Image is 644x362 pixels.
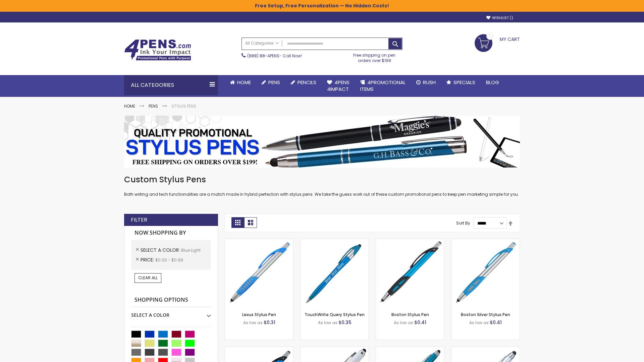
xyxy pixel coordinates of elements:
[155,257,183,263] span: $0.00 - $0.99
[301,347,369,352] a: Kimberly Logo Stylus Pens-LT-Blue
[225,239,293,307] img: Lexus Stylus Pen-Blue - Light
[131,293,211,307] strong: Shopping Options
[245,41,279,46] span: All Categories
[242,38,282,49] a: All Categories
[243,320,263,325] span: As low as
[301,239,369,307] img: TouchWrite Query Stylus Pen-Blue Light
[264,319,275,326] span: $0.31
[394,320,413,325] span: As low as
[411,75,441,90] a: Rush
[376,239,444,307] img: Boston Stylus Pen-Blue - Light
[181,247,201,253] span: Blue Light
[124,116,520,168] img: Stylus Pens
[376,347,444,352] a: Lory Metallic Stylus Pen-Blue - Light
[131,307,211,318] div: Select A Color
[135,273,161,283] a: Clear All
[486,15,513,20] a: Wishlist
[242,312,276,317] a: Lexus Stylus Pen
[490,319,502,326] span: $0.41
[247,53,279,59] a: (888) 88-4PENS
[298,79,316,86] span: Pencils
[327,79,350,93] span: 4Pens 4impact
[469,320,489,325] span: As low as
[141,247,181,253] span: Select A Color
[451,239,520,307] img: Boston Silver Stylus Pen-Blue - Light
[138,275,158,281] span: Clear All
[423,79,436,86] span: Rush
[256,75,285,90] a: Pens
[171,103,196,109] strong: Stylus Pens
[231,217,244,228] strong: Grid
[225,239,293,244] a: Lexus Stylus Pen-Blue - Light
[453,79,475,86] span: Specials
[376,239,444,244] a: Boston Stylus Pen-Blue - Light
[131,226,211,240] strong: Now Shopping by
[456,220,470,226] label: Sort By
[131,216,147,224] strong: Filter
[451,239,520,244] a: Boston Silver Stylus Pen-Blue - Light
[441,75,481,90] a: Specials
[481,75,504,90] a: Blog
[486,79,499,86] span: Blog
[305,312,365,317] a: TouchWrite Query Stylus Pen
[360,79,406,93] span: 4PROMOTIONAL ITEMS
[391,312,429,317] a: Boston Stylus Pen
[268,79,280,86] span: Pens
[322,75,355,97] a: 4Pens4impact
[451,347,520,352] a: Silver Cool Grip Stylus Pen-Blue - Light
[124,174,520,197] div: Both writing and tech functionalities are a match made in hybrid perfection with stylus pens. We ...
[461,312,510,317] a: Boston Silver Stylus Pen
[285,75,322,90] a: Pencils
[237,79,251,86] span: Home
[355,75,411,97] a: 4PROMOTIONALITEMS
[124,39,191,61] img: 4Pens Custom Pens and Promotional Products
[141,256,155,263] span: Price
[247,53,302,59] span: - Call Now!
[124,103,135,109] a: Home
[346,50,403,63] div: Free shipping on pen orders over $199
[225,347,293,352] a: Lexus Metallic Stylus Pen-Blue - Light
[414,319,426,326] span: $0.41
[301,239,369,244] a: TouchWrite Query Stylus Pen-Blue Light
[225,75,256,90] a: Home
[124,75,218,95] div: All Categories
[149,103,158,109] a: Pens
[338,319,352,326] span: $0.35
[124,174,520,185] h1: Custom Stylus Pens
[318,320,337,325] span: As low as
